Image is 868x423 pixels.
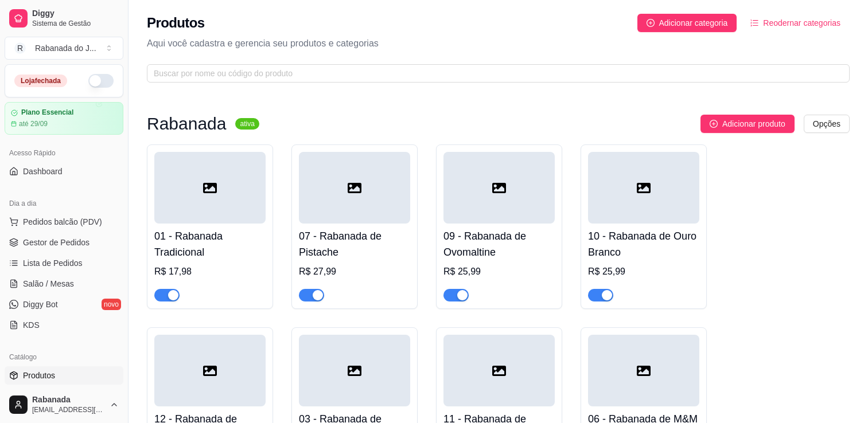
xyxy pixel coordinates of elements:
span: Diggy Bot [23,299,58,310]
a: Salão / Mesas [5,275,123,293]
span: Diggy [32,9,119,19]
a: Dashboard [5,162,123,181]
a: DiggySistema de Gestão [5,5,123,32]
button: Adicionar categoria [637,14,737,32]
input: Buscar por nome ou código do produto [154,67,834,80]
a: Lista de Pedidos [5,254,123,272]
div: R$ 25,99 [443,265,555,279]
sup: ativa [235,118,259,130]
span: Pedidos balcão (PDV) [23,216,102,228]
span: Adicionar produto [722,117,785,130]
h4: 09 - Rabanada de Ovomaltine [443,228,555,260]
a: KDS [5,316,123,334]
button: Select a team [5,37,123,60]
div: Dia a dia [5,194,123,213]
h4: 07 - Rabanada de Pistache [299,228,410,260]
div: R$ 27,99 [299,265,410,279]
span: Produtos [23,370,55,381]
span: [EMAIL_ADDRESS][DOMAIN_NAME] [32,405,105,414]
span: KDS [23,319,40,331]
button: Alterar Status [88,74,114,88]
span: R [14,42,26,54]
button: Adicionar produto [700,115,795,133]
div: Loja fechada [14,75,67,87]
span: Opções [813,117,840,130]
button: Reodernar categorias [741,14,850,32]
div: R$ 25,99 [588,265,699,279]
span: plus-circle [647,19,655,27]
a: Produtos [5,366,123,385]
div: Acesso Rápido [5,144,123,162]
span: Rabanada [32,395,105,405]
span: plus-circle [710,120,718,128]
article: Plano Essencial [21,108,73,117]
span: Dashboard [23,166,63,177]
h3: Rabanada [147,117,226,131]
h2: Produtos [147,14,205,32]
span: Salão / Mesas [23,278,74,289]
h4: 01 - Rabanada Tradicional [154,228,266,260]
div: Catálogo [5,348,123,366]
button: Pedidos balcão (PDV) [5,213,123,231]
div: R$ 17,98 [154,265,266,279]
span: Sistema de Gestão [32,19,119,28]
span: Lista de Pedidos [23,257,83,269]
article: até 29/09 [19,119,48,128]
h4: 10 - Rabanada de Ouro Branco [588,228,699,260]
button: Opções [804,115,850,133]
span: Adicionar categoria [659,17,728,29]
span: Reodernar categorias [763,17,840,29]
a: Gestor de Pedidos [5,233,123,252]
button: Rabanada[EMAIL_ADDRESS][DOMAIN_NAME] [5,391,123,418]
div: Rabanada do J ... [35,42,96,54]
p: Aqui você cadastra e gerencia seu produtos e categorias [147,37,850,50]
span: ordered-list [750,19,758,27]
a: Diggy Botnovo [5,295,123,314]
a: Plano Essencialaté 29/09 [5,102,123,135]
span: Gestor de Pedidos [23,237,89,248]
